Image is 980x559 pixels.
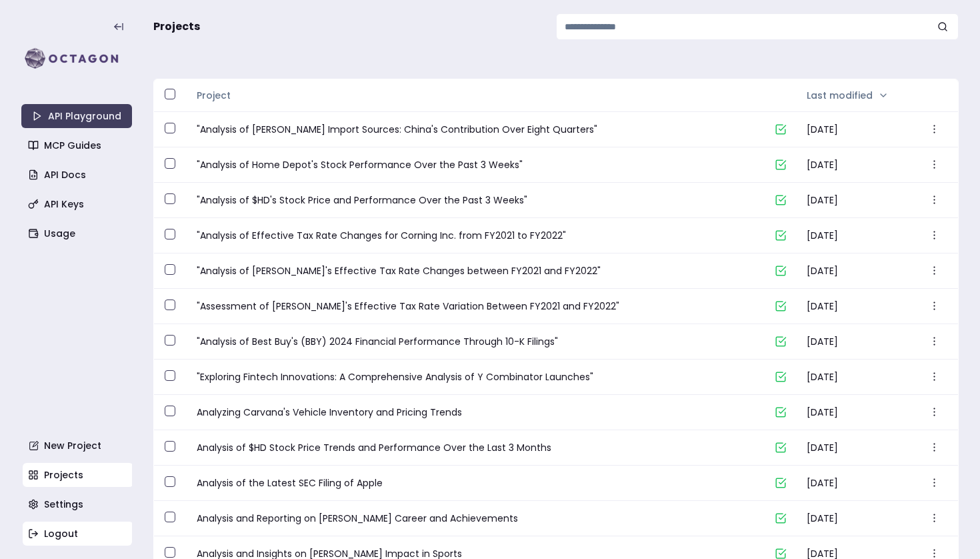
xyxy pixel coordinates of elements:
[23,522,133,546] a: Logout
[796,158,849,171] span: [DATE]
[796,476,849,490] span: [DATE]
[796,335,849,348] span: [DATE]
[197,335,764,348] a: "Analysis of Best Buy's (BBY) 2024 Financial Performance Through 10-K Filings"
[23,192,133,216] a: API Keys
[153,19,200,35] span: Projects
[23,434,133,458] a: New Project
[197,476,764,490] a: Analysis of the Latest SEC Filing of Apple
[796,300,849,313] span: [DATE]
[796,123,849,136] span: [DATE]
[197,264,764,277] a: "Analysis of [PERSON_NAME]'s Effective Tax Rate Changes between FY2021 and FY2022"
[197,441,764,454] a: Analysis of $HD Stock Price Trends and Performance Over the Last 3 Months
[21,104,132,128] a: API Playground
[796,406,849,419] span: [DATE]
[197,123,764,136] a: "Analysis of [PERSON_NAME] Import Sources: China's Contribution Over Eight Quarters"
[23,463,133,487] a: Projects
[796,512,849,525] span: [DATE]
[197,300,764,313] a: "Assessment of [PERSON_NAME]'s Effective Tax Rate Variation Between FY2021 and FY2022"
[796,441,849,454] span: [DATE]
[197,370,764,384] a: "Exploring Fintech Innovations: A Comprehensive Analysis of Y Combinator Launches"
[197,406,764,419] a: Analyzing Carvana's Vehicle Inventory and Pricing Trends
[796,193,849,207] span: [DATE]
[197,158,764,171] a: "Analysis of Home Depot's Stock Performance Over the Past 3 Weeks"
[23,492,133,516] a: Settings
[23,163,133,187] a: API Docs
[197,82,241,109] button: Project
[197,193,764,207] a: "Analysis of $HD's Stock Price and Performance Over the Past 3 Weeks"
[21,45,132,72] img: logo-rect-yK7x_WSZ.svg
[807,82,899,109] button: Last modified
[23,133,133,157] a: MCP Guides
[197,512,764,525] a: Analysis and Reporting on [PERSON_NAME] Career and Achievements
[796,264,849,277] span: [DATE]
[796,370,849,384] span: [DATE]
[23,221,133,245] a: Usage
[796,229,849,242] span: [DATE]
[197,229,764,242] a: "Analysis of Effective Tax Rate Changes for Corning Inc. from FY2021 to FY2022"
